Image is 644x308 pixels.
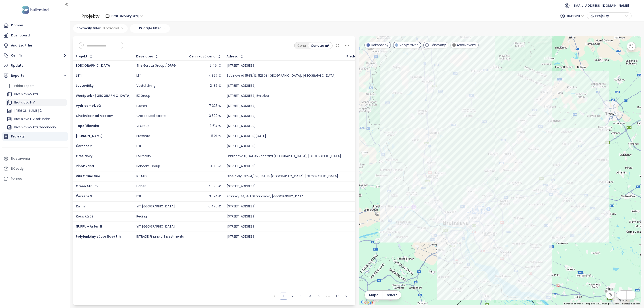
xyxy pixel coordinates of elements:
[2,61,68,70] a: Updaty
[325,293,332,300] span: •••
[227,114,256,118] div: [STREET_ADDRESS]
[227,55,238,58] div: Adresa
[76,184,98,188] a: Green Atrium
[399,42,419,47] span: Vo výstavbe
[136,74,141,78] div: LB11
[76,73,82,78] a: LB11
[227,144,256,148] div: [STREET_ADDRESS]
[613,302,619,305] a: Terms (opens in new tab)
[136,84,155,88] div: Vestal Living
[76,204,87,209] a: Zwirn 1
[136,55,153,58] div: Developer
[227,174,338,178] div: Dlhé diely I 3244/74, 841 04 [GEOGRAPHIC_DATA], [GEOGRAPHIC_DATA]
[76,63,112,68] span: [GEOGRAPHIC_DATA]
[227,215,256,219] div: [STREET_ADDRESS]
[76,144,92,148] a: Čerešne 2
[136,104,147,108] div: Lucron
[136,174,147,178] div: R.E.M.D.
[2,132,68,141] a: Projekty
[227,184,256,188] div: [STREET_ADDRESS]
[6,116,67,123] div: Bratislava I-V sekundar
[227,74,336,78] div: Sabinovská 1948/15, 821 03 [GEOGRAPHIC_DATA], [GEOGRAPHIC_DATA]
[11,23,23,28] div: Domov
[334,293,341,300] li: 17
[325,293,332,300] li: Nasledujúcich 5 strán
[130,24,170,33] div: Pridajte filter
[11,156,30,161] div: Nastavenia
[6,124,67,131] div: Bratislavský kraj Secondary
[6,107,67,114] div: [PERSON_NAME] 2
[11,43,32,48] div: Analýza trhu
[211,134,221,138] div: 5 211 €
[289,293,296,300] li: 2
[595,13,624,19] span: Projekty
[76,83,93,88] span: Lastovičky
[81,12,100,21] div: Projekty
[343,293,350,300] li: Nasledujúca strana
[227,104,256,108] div: [STREET_ADDRESS]
[76,174,100,178] a: Vila Grand Vue
[14,116,50,122] div: Bratislava I-V sekundar
[11,33,30,38] div: Dashboard
[14,83,34,89] div: Pridať report
[345,295,347,297] span: right
[227,164,256,168] div: [STREET_ADDRESS]
[76,55,87,58] div: Projekt
[208,184,221,188] div: 4 690 €
[307,293,314,300] a: 4
[209,104,221,108] div: 7 326 €
[273,295,276,297] span: left
[622,302,640,305] a: Report a map error
[14,91,38,97] div: Bratislavský kraj
[2,41,68,50] a: Analýza trhu
[6,99,67,106] div: Bratislava I-V
[76,124,99,128] a: Topoľčianska
[295,42,308,49] div: Cena
[227,194,305,198] div: Polianky 7A, 841 01 Dúbravka, [GEOGRAPHIC_DATA]
[136,94,150,98] div: EZ Group
[210,164,221,168] div: 3 816 €
[227,154,341,158] div: Hadincová 6, 841 06 Záhorská [GEOGRAPHIC_DATA], [GEOGRAPHIC_DATA]
[11,176,22,181] div: Pomoc
[316,293,323,300] li: 5
[11,166,23,171] div: Návody
[14,100,35,105] div: Bratislava I-V
[280,293,287,300] a: 1
[136,225,175,229] div: YIT [GEOGRAPHIC_DATA]
[11,63,23,68] div: Updaty
[210,64,221,68] div: 5 461 €
[76,154,92,158] a: Orešianky
[14,124,56,130] div: Bratislavský kraj Secondary
[189,55,216,58] div: Cenníková cena
[316,293,323,300] a: 5
[76,164,94,168] a: Rínok Rača
[271,293,278,300] li: Predchádzajúca strana
[2,31,68,40] a: Dashboard
[387,293,397,297] span: Satelit
[11,134,25,139] div: Projekty
[76,234,121,239] span: Polyfunkčný súbor Nový trh
[365,291,383,300] button: Mapa
[289,293,296,300] a: 2
[76,134,103,138] span: [PERSON_NAME]
[136,205,175,209] div: YIT [GEOGRAPHIC_DATA]
[103,26,119,31] span: 0 pravidiel
[227,64,256,68] div: [STREET_ADDRESS]
[20,5,50,15] img: logo
[589,13,629,19] div: button
[76,194,92,198] a: Čerešne 3
[2,51,68,60] button: Cenník
[136,215,147,219] div: Reding
[298,293,305,300] a: 3
[271,293,278,300] button: left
